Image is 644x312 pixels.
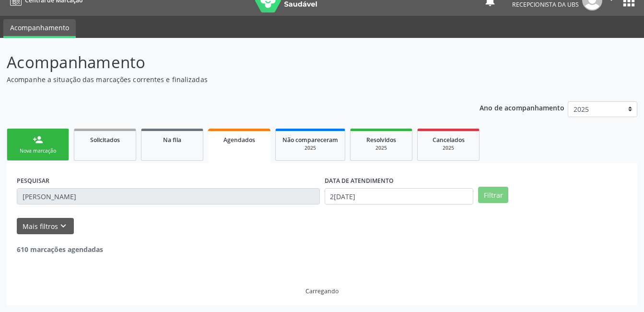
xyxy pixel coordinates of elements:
input: Nome, CNS [17,188,320,204]
button: Mais filtroskeyboard_arrow_down [17,218,74,235]
i: keyboard_arrow_down [58,221,69,231]
span: Na fila [163,136,181,144]
div: 2025 [282,144,338,152]
div: Nova marcação [14,147,62,155]
div: 2025 [357,144,405,152]
label: PESQUISAR [17,173,49,188]
button: Filtrar [478,187,508,203]
div: 2025 [424,144,472,152]
p: Ano de acompanhamento [480,101,564,113]
strong: 610 marcações agendadas [17,245,103,254]
span: Recepcionista da UBS [512,0,579,9]
p: Acompanhe a situação das marcações correntes e finalizadas [7,74,448,84]
label: DATA DE ATENDIMENTO [325,173,394,188]
span: Resolvidos [366,136,396,144]
div: person_add [33,134,43,145]
span: Solicitados [90,136,120,144]
span: Não compareceram [282,136,338,144]
div: Carregando [305,287,339,295]
span: Cancelados [433,136,465,144]
a: Acompanhamento [3,19,76,38]
span: Agendados [223,136,255,144]
p: Acompanhamento [7,50,448,74]
input: Selecione um intervalo [325,188,474,204]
